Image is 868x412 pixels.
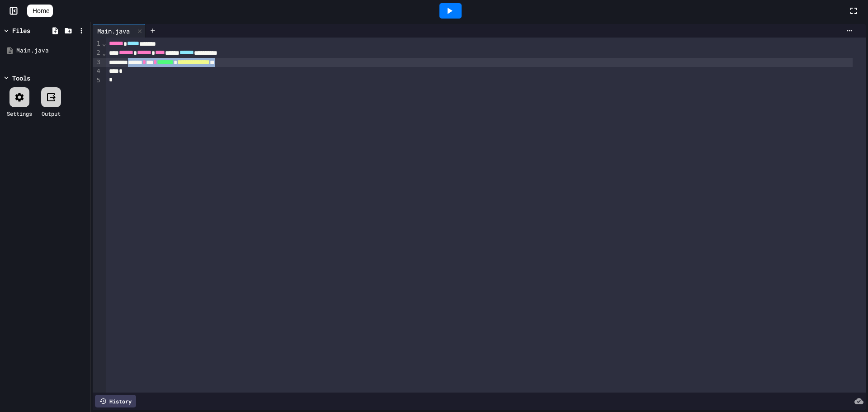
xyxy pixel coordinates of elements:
div: 1 [93,39,102,48]
span: Fold line [102,49,106,57]
span: Fold line [102,40,106,47]
a: Home [27,5,53,17]
span: Home [33,6,49,15]
div: 4 [93,67,102,76]
div: History [95,395,136,407]
div: Output [42,109,61,118]
div: Settings [7,109,32,118]
div: Main.java [93,26,134,36]
div: Tools [12,73,30,83]
div: Main.java [16,46,87,55]
div: Files [12,26,30,35]
div: 3 [93,58,102,67]
div: 2 [93,48,102,57]
div: 5 [93,76,102,85]
div: Main.java [93,24,146,38]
